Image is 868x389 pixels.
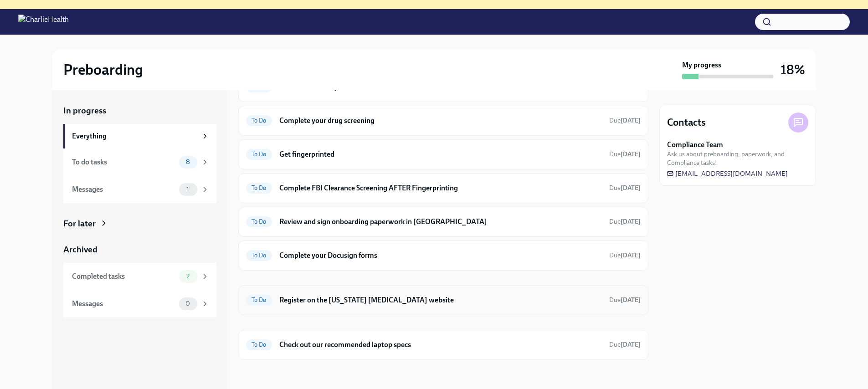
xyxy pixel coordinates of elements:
[18,15,69,29] img: CharlieHealth
[180,159,195,165] span: 8
[279,295,602,305] h6: Register on the [US_STATE] [MEDICAL_DATA] website
[246,117,272,124] span: To Do
[609,150,641,158] span: Due
[63,148,216,176] a: To do tasks8
[609,117,641,124] span: Due
[72,271,175,282] div: Completed tasks
[621,150,641,158] strong: [DATE]
[72,131,197,141] div: Everything
[609,251,641,259] span: Due
[246,215,641,229] a: To DoReview and sign onboarding paperwork in [GEOGRAPHIC_DATA]Due[DATE]
[621,184,641,192] strong: [DATE]
[246,218,272,225] span: To Do
[667,150,808,167] span: Ask us about preboarding, paperwork, and Compliance tasks!
[609,184,641,192] span: October 17th, 2025 09:00
[279,251,602,261] h6: Complete your Docusign forms
[609,296,641,304] span: Due
[781,61,805,78] h3: 18%
[621,251,641,259] strong: [DATE]
[63,61,143,79] h2: Preboarding
[609,296,641,304] span: October 10th, 2025 09:00
[181,273,195,280] span: 2
[246,252,272,259] span: To Do
[181,186,195,193] span: 1
[72,299,175,309] div: Messages
[609,340,641,349] span: October 14th, 2025 09:00
[279,116,602,126] h6: Complete your drug screening
[609,341,641,348] span: Due
[63,218,96,230] div: For later
[72,157,175,167] div: To do tasks
[667,116,706,129] h4: Contacts
[246,151,272,158] span: To Do
[667,169,788,178] a: [EMAIL_ADDRESS][DOMAIN_NAME]
[609,218,641,225] span: Due
[246,248,641,263] a: To DoComplete your Docusign formsDue[DATE]
[246,184,272,191] span: To Do
[63,176,216,203] a: Messages1
[72,184,175,194] div: Messages
[609,116,641,125] span: October 14th, 2025 09:00
[246,147,641,162] a: To DoGet fingerprintedDue[DATE]
[246,341,272,348] span: To Do
[609,150,641,159] span: October 14th, 2025 09:00
[246,181,641,195] a: To DoComplete FBI Clearance Screening AFTER FingerprintingDue[DATE]
[279,149,602,159] h6: Get fingerprinted
[667,140,723,150] strong: Compliance Team
[279,217,602,227] h6: Review and sign onboarding paperwork in [GEOGRAPHIC_DATA]
[621,218,641,225] strong: [DATE]
[609,217,641,226] span: October 17th, 2025 09:00
[63,244,216,256] a: Archived
[246,338,641,352] a: To DoCheck out our recommended laptop specsDue[DATE]
[63,218,216,230] a: For later
[246,297,272,303] span: To Do
[621,117,641,124] strong: [DATE]
[63,124,216,148] a: Everything
[63,263,216,290] a: Completed tasks2
[63,105,216,117] a: In progress
[609,251,641,260] span: October 14th, 2025 09:00
[279,340,602,350] h6: Check out our recommended laptop specs
[63,290,216,317] a: Messages0
[621,296,641,304] strong: [DATE]
[246,293,641,307] a: To DoRegister on the [US_STATE] [MEDICAL_DATA] websiteDue[DATE]
[180,300,195,307] span: 0
[246,113,641,128] a: To DoComplete your drug screeningDue[DATE]
[609,184,641,192] span: Due
[682,60,721,70] strong: My progress
[279,183,602,193] h6: Complete FBI Clearance Screening AFTER Fingerprinting
[621,341,641,348] strong: [DATE]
